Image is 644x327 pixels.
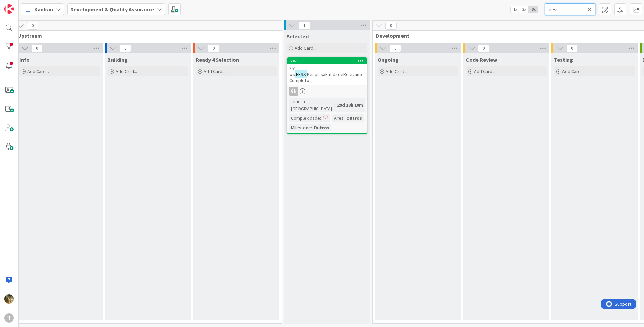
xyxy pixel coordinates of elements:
span: 2x [520,6,529,13]
span: Building [107,56,128,63]
span: : [311,124,312,131]
span: 0 [566,44,578,52]
span: Add Card... [386,68,407,74]
span: 1x [511,6,520,13]
span: : [334,101,335,109]
span: 0 [478,44,489,52]
span: : [320,114,321,122]
div: Outros [345,114,364,122]
span: : [344,114,345,122]
span: Add Card... [116,68,137,74]
span: Ready 4 Selection [196,56,239,63]
span: Add Card... [474,68,495,74]
span: 0 [27,22,38,30]
img: Visit kanbanzone.com [4,4,14,14]
mark: EESS [295,70,307,78]
span: 0 [31,44,43,52]
span: 0 [120,44,131,52]
div: T [4,313,14,323]
div: GN [287,87,367,96]
div: Outros [312,124,331,131]
div: Milestone [289,124,311,131]
div: 287 [287,58,367,64]
span: 851 - ws [289,65,299,77]
span: Testing [554,56,573,63]
span: 3x [529,6,538,13]
span: Add Card... [562,68,584,74]
span: Add Card... [295,45,316,51]
span: Add Card... [204,68,225,74]
span: PesquisaEntidadeRelevanteCompleto [289,71,364,83]
img: JC [4,294,14,304]
span: Add Card... [27,68,49,74]
div: Time in [GEOGRAPHIC_DATA] [289,98,334,112]
span: Upstream [18,32,273,39]
span: 1 [299,21,310,29]
div: 29d 18h 10m [335,101,365,109]
input: Quick Filter... [545,3,595,15]
b: Development & Quality Assurance [70,6,154,13]
span: Ongoing [378,56,399,63]
span: Kanban [34,5,53,13]
div: 287851 - wsEESSPesquisaEntidadeRelevanteCompleto [287,58,367,85]
span: 0 [385,22,397,30]
span: Code Review [466,56,497,63]
div: 287 [290,59,367,63]
div: Area [332,114,344,122]
span: Info [19,56,30,63]
span: Selected [287,33,309,40]
span: Support [14,1,31,9]
a: 287851 - wsEESSPesquisaEntidadeRelevanteCompletoGNTime in [GEOGRAPHIC_DATA]:29d 18h 10mComplexida... [287,57,367,134]
span: 0 [208,44,219,52]
span: 0 [390,44,401,52]
div: Complexidade [289,114,320,122]
div: GN [289,87,298,96]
